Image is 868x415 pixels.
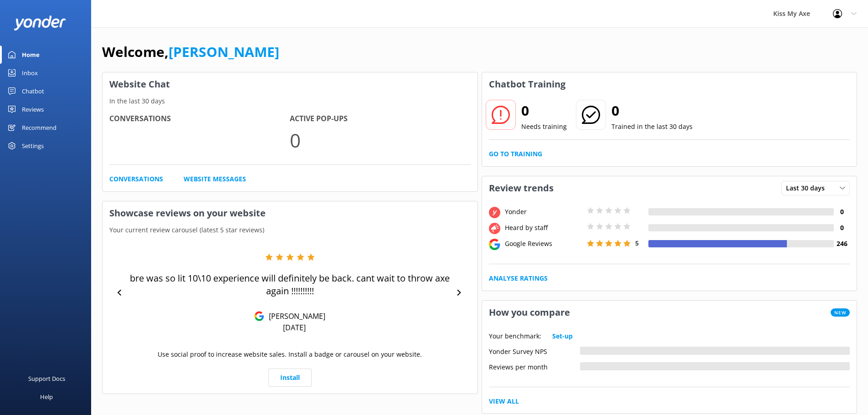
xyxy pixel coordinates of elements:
[635,239,639,247] span: 5
[184,174,246,184] a: Website Messages
[103,96,478,106] p: In the last 30 days
[169,42,279,61] a: [PERSON_NAME]
[22,46,40,64] div: Home
[552,331,573,341] a: Set-up
[14,15,66,31] img: yonder-white-logo.png
[503,207,585,217] div: Yonder
[834,239,850,249] h4: 246
[834,207,850,217] h4: 0
[158,349,422,359] p: Use social proof to increase website sales. Install a badge or carousel on your website.
[611,100,693,122] h2: 0
[786,183,830,193] span: Last 30 days
[482,72,572,96] h3: Chatbot Training
[290,113,470,125] h4: Active Pop-ups
[521,122,567,132] p: Needs training
[102,41,279,63] h1: Welcome,
[489,347,580,355] div: Yonder Survey NPS
[521,100,567,122] h2: 0
[611,122,693,132] p: Trained in the last 30 days
[831,308,850,317] span: New
[22,137,44,155] div: Settings
[22,64,38,82] div: Inbox
[834,223,850,233] h4: 0
[22,118,56,137] div: Recommend
[40,388,53,406] div: Help
[128,272,452,297] p: bre was so lit 10\10 experience will definitely be back. cant wait to throw axe again !!!!!!!!!!
[482,176,560,200] h3: Review trends
[482,301,577,324] h3: How you compare
[264,311,325,321] p: [PERSON_NAME]
[22,82,44,100] div: Chatbot
[489,149,542,159] a: Go to Training
[109,174,163,184] a: Conversations
[268,369,312,387] a: Install
[489,362,580,370] div: Reviews per month
[103,201,478,225] h3: Showcase reviews on your website
[109,113,290,125] h4: Conversations
[489,331,541,341] p: Your benchmark:
[489,273,548,283] a: Analyse Ratings
[290,125,470,155] p: 0
[254,311,264,321] img: Google Reviews
[28,369,65,388] div: Support Docs
[503,239,585,249] div: Google Reviews
[103,72,478,96] h3: Website Chat
[503,223,585,233] div: Heard by staff
[283,323,306,333] p: [DATE]
[489,396,519,406] a: View All
[103,225,478,235] p: Your current review carousel (latest 5 star reviews)
[22,100,44,118] div: Reviews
